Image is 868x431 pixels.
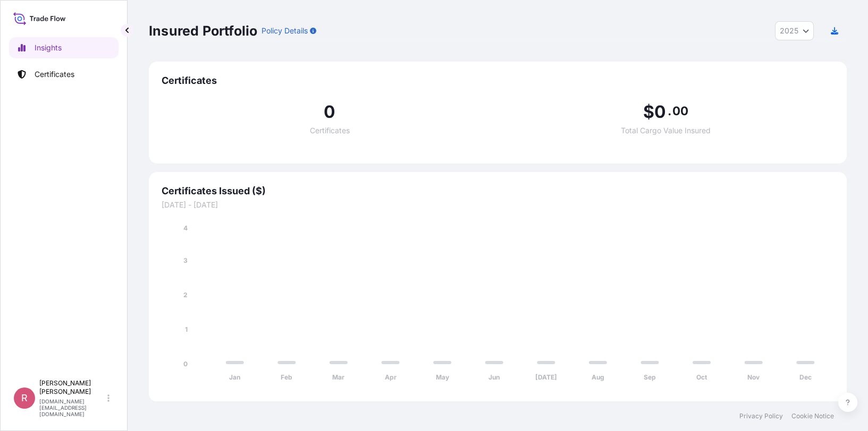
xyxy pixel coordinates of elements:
p: Insights [35,42,62,53]
tspan: 3 [183,256,188,264]
p: [DOMAIN_NAME][EMAIL_ADDRESS][DOMAIN_NAME] [39,398,105,417]
a: Insights [9,37,119,58]
span: 0 [654,104,666,120]
tspan: 2 [183,291,188,299]
tspan: Nov [747,373,760,381]
span: Certificates Issued ($) [162,185,834,197]
p: Policy Details [262,25,308,36]
span: $ [643,104,654,120]
span: Certificates [310,127,350,134]
span: [DATE] - [DATE] [162,200,834,210]
span: 00 [672,107,688,115]
tspan: Oct [696,373,707,381]
span: 2025 [780,25,798,36]
tspan: Apr [385,373,397,381]
tspan: 4 [183,224,188,232]
p: Insured Portfolio [149,22,257,39]
tspan: [DATE] [535,373,557,381]
tspan: Dec [799,373,812,381]
button: Year Selector [775,21,814,40]
tspan: May [436,373,450,381]
tspan: Mar [332,373,344,381]
span: Total Cargo Value Insured [621,127,711,134]
p: Certificates [35,69,74,80]
a: Cookie Notice [791,412,834,420]
span: . [668,107,671,115]
tspan: Jun [488,373,500,381]
span: Certificates [162,74,834,87]
tspan: Aug [592,373,604,381]
tspan: Sep [644,373,656,381]
p: [PERSON_NAME] [PERSON_NAME] [39,379,105,396]
span: 0 [324,104,335,120]
tspan: Feb [281,373,292,381]
a: Certificates [9,64,119,85]
tspan: 1 [185,325,188,333]
tspan: 0 [183,360,188,368]
tspan: Jan [229,373,240,381]
span: R [21,393,28,403]
a: Privacy Policy [739,412,783,420]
